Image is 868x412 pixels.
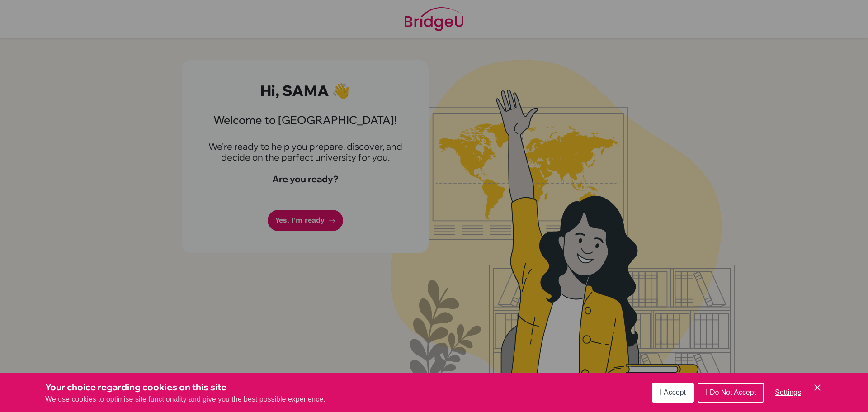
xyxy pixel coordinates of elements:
span: I Accept [660,388,686,396]
button: Settings [768,384,808,402]
button: I Do Not Accept [698,383,764,403]
p: We use cookies to optimise site functionality and give you the best possible experience. [45,394,325,405]
span: I Do Not Accept [706,388,756,396]
button: Save and close [812,382,823,393]
h3: Your choice regarding cookies on this site [45,380,325,394]
button: I Accept [652,383,694,403]
span: Settings [775,388,801,396]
